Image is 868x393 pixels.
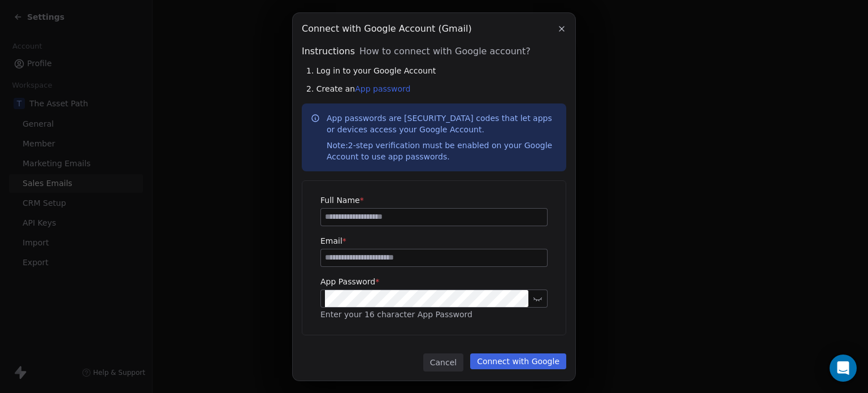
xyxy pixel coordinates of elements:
[306,65,436,76] span: 1. Log in to your Google Account
[470,353,566,369] button: Connect with Google
[359,45,531,58] span: How to connect with Google account?
[423,353,463,372] button: Cancel
[320,235,548,247] label: Email
[302,45,355,58] span: Instructions
[320,310,472,319] span: Enter your 16 character App Password
[327,113,557,162] p: App passwords are [SECURITY_DATA] codes that let apps or devices access your Google Account.
[327,141,348,150] span: Note:
[320,195,548,206] label: Full Name
[302,22,472,36] span: Connect with Google Account (Gmail)
[327,140,557,162] div: 2-step verification must be enabled on your Google Account to use app passwords.
[320,276,548,287] label: App Password
[306,83,411,94] span: 2. Create an
[355,84,410,93] a: App password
